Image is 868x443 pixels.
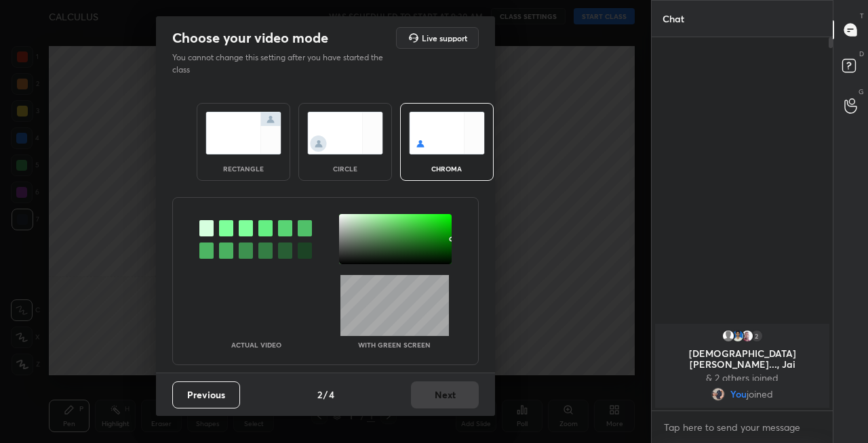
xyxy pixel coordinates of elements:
[231,341,281,348] p: Actual Video
[741,329,754,343] img: 3
[652,321,833,410] div: grid
[172,51,392,76] p: You cannot change this setting after you have started the class
[422,34,467,42] h5: Live support
[307,112,383,154] img: circleScreenIcon.acc0effb.svg
[216,165,271,172] div: rectangle
[731,329,745,343] img: 99afaf4f6d9844c391ed644a31ae55fd.jpg
[859,49,864,59] p: D
[358,341,431,348] p: With green screen
[747,389,773,400] span: joined
[205,112,281,154] img: normalScreenIcon.ae25ed63.svg
[318,165,372,172] div: circle
[323,387,328,402] h4: /
[722,329,735,343] img: default.png
[750,329,764,343] div: 2
[317,387,322,402] h4: 2
[730,389,747,400] span: You
[409,112,485,154] img: chromaScreenIcon.c19ab0a0.svg
[172,381,240,408] button: Previous
[420,165,474,172] div: chroma
[860,11,864,21] p: T
[711,387,725,401] img: 1400c990764a43aca6cb280cd9c2ba30.jpg
[652,1,695,37] p: Chat
[172,29,328,47] h2: Choose your video mode
[329,387,334,402] h4: 4
[663,348,821,370] p: [DEMOGRAPHIC_DATA][PERSON_NAME]..., Jai
[663,373,821,383] p: & 2 others joined
[859,87,864,97] p: G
